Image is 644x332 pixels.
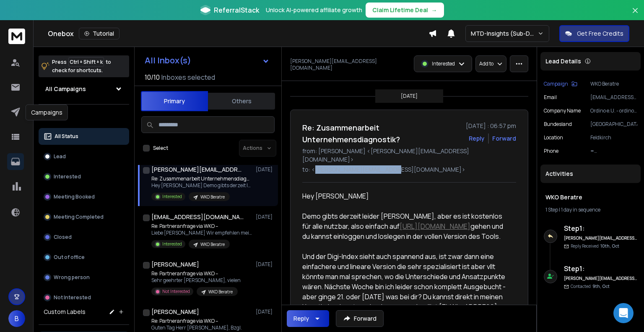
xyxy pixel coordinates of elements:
h1: [EMAIL_ADDRESS][DOMAIN_NAME] [151,213,244,221]
div: Campaigns [26,105,68,120]
p: =[PHONE_NUMBER] [590,148,637,154]
button: All Campaigns [39,81,129,97]
a: [URL][DOMAIN_NAME] [400,222,470,231]
p: Liebe [PERSON_NAME] Wir empfehlen meist [151,230,252,236]
p: [GEOGRAPHIC_DATA] [590,121,637,128]
button: Closed [39,229,129,246]
p: Feldkirch [590,134,637,141]
p: [DATE] [256,261,275,268]
span: 10 / 10 [145,72,160,82]
p: Interested [432,60,455,67]
p: Re: Zusammenarbeit Unternehmensdiagnostik? [151,175,252,182]
button: Tutorial [79,28,119,39]
label: Select [153,145,168,152]
button: Reply [287,310,329,327]
p: [DATE] [256,308,275,315]
span: Ctrl + Shift + k [68,57,104,67]
h1: All Inbox(s) [145,56,191,65]
h1: WKO Beratre [545,193,636,201]
p: [PERSON_NAME][EMAIL_ADDRESS][DOMAIN_NAME] [290,58,407,71]
button: All Status [39,128,129,145]
div: Demo gibts derzeit leider [PERSON_NAME], aber es ist kostenlos für alle nutzbar, also einfach auf... [302,211,509,241]
p: WKO Beratre [200,194,225,200]
p: Email [544,94,557,101]
p: Ordino e.U. - ordino e.U. [590,107,637,114]
p: Meeting Completed [54,214,104,220]
p: Bundesland [544,121,572,128]
button: Claim Lifetime Deal→ [366,3,444,18]
div: Hey [PERSON_NAME] [302,191,509,201]
p: Not Interested [54,294,91,301]
p: Add to [479,60,493,67]
div: Onebox [48,28,428,39]
div: Reply [293,314,309,323]
button: Forward [336,310,384,327]
span: 9th, Oct [592,283,610,289]
p: Interested [54,173,81,180]
button: Reply [469,134,485,143]
p: [DATE] [256,166,275,173]
p: [DATE] : 06:57 pm [466,122,516,130]
span: 1 Step [545,206,558,213]
h1: [PERSON_NAME] [151,308,199,316]
span: → [431,6,437,14]
h6: [PERSON_NAME][EMAIL_ADDRESS][DOMAIN_NAME] [564,235,637,241]
h1: [PERSON_NAME][EMAIL_ADDRESS][DOMAIN_NAME] [151,165,244,174]
div: | [545,207,636,213]
div: Activities [540,165,641,183]
button: Wrong person [39,269,129,286]
button: Close banner [630,5,641,25]
p: Get Free Credits [577,29,623,38]
p: WKO Beratre [208,289,233,295]
span: 10th, Oct [600,243,619,249]
button: Primary [141,91,208,111]
span: ReferralStack [214,5,259,15]
p: Re: Partneranfrage via WKO – [151,270,241,277]
p: location [544,134,563,141]
p: MTD-Insights (Sub-Domains) [471,29,538,38]
p: [DATE] [401,93,418,99]
h3: Custom Labels [44,308,86,316]
button: All Inbox(s) [138,52,276,69]
p: Re: Partneranfrage via WKO – [151,223,252,230]
button: Others [208,92,275,110]
button: Lead [39,148,129,165]
p: Lead Details [545,57,581,65]
h1: Re: Zusammenarbeit Unternehmensdiagnostik? [302,122,461,145]
button: Meeting Booked [39,188,129,205]
p: WKO Beratre [590,81,637,87]
button: Meeting Completed [39,209,129,225]
p: to: <[PERSON_NAME][EMAIL_ADDRESS][DOMAIN_NAME]> [302,165,516,174]
p: Phone [544,148,558,154]
h3: Filters [39,111,129,123]
h1: All Campaigns [45,85,86,93]
p: [EMAIL_ADDRESS][DOMAIN_NAME] [590,94,637,101]
p: Interested [162,193,182,200]
p: Press to check for shortcuts. [52,58,111,75]
button: Out of office [39,249,129,266]
div: Forward [492,134,516,143]
button: Campaign [544,81,577,87]
p: Lead [54,153,66,160]
p: All Status [55,133,78,140]
p: Wrong person [54,274,90,281]
p: Unlock AI-powered affiliate growth [266,6,362,14]
div: Und der Digi-Index sieht auch spannend aus, ist zwar dann eine einfachere und lineare Version die... [302,251,509,322]
button: Not Interested [39,289,129,306]
p: Reply Received [571,243,619,249]
div: Open Intercom Messenger [613,303,634,323]
h6: Step 1 : [564,264,637,274]
p: Guten Tag Herr [PERSON_NAME], Bzgl. [151,324,242,331]
p: Sehr geehrter [PERSON_NAME], vielen [151,277,241,284]
h3: Inboxes selected [161,72,215,82]
p: Interested [162,241,182,247]
p: Out of office [54,254,85,261]
button: B [8,310,25,327]
p: Re: Partneranfrage via WKO – [151,318,242,324]
h6: [PERSON_NAME][EMAIL_ADDRESS][DOMAIN_NAME] [564,275,637,282]
h1: [PERSON_NAME] [151,260,199,269]
h6: Step 1 : [564,223,637,233]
